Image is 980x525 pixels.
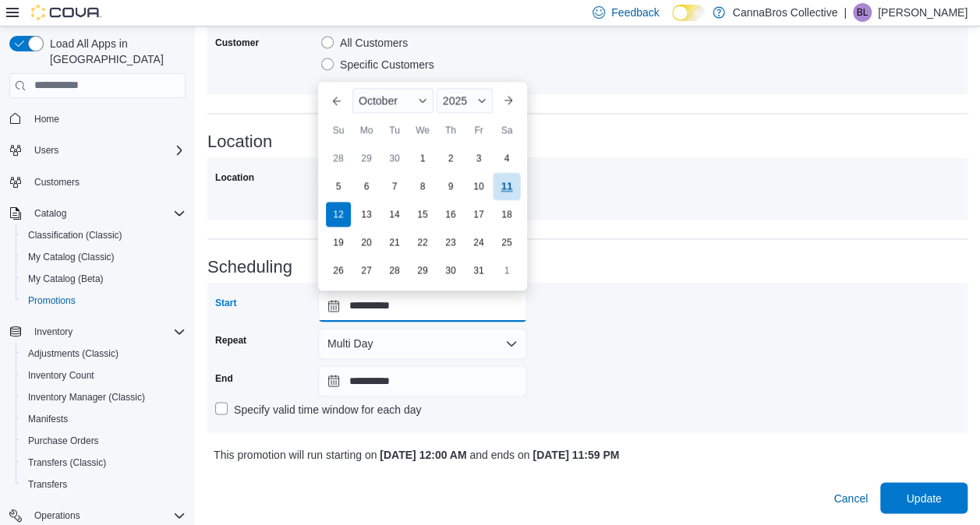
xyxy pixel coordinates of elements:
button: Multi Day [318,328,527,359]
div: day-3 [466,146,491,171]
p: CannaBros Collective [733,3,838,22]
label: Specify valid time window for each day [215,400,421,418]
div: day-15 [410,202,435,227]
a: Promotions [22,291,82,310]
div: day-4 [494,146,519,171]
div: day-24 [466,230,491,255]
p: [PERSON_NAME] [878,3,968,22]
span: Classification (Classic) [22,226,186,245]
div: day-5 [326,174,351,199]
span: My Catalog (Classic) [28,251,115,263]
button: Inventory Count [16,365,192,386]
div: day-11 [493,172,520,199]
a: Manifests [22,410,74,428]
button: Transfers (Classic) [16,452,192,474]
div: day-6 [354,174,379,199]
div: day-30 [382,146,407,171]
div: Button. Open the month selector. October is currently selected. [352,88,433,113]
span: Transfers (Classic) [28,456,106,469]
div: day-25 [494,230,519,255]
div: day-20 [354,230,379,255]
div: day-18 [494,202,519,227]
div: Sa [494,118,519,143]
button: Inventory Manager (Classic) [16,386,192,408]
span: Purchase Orders [28,435,99,447]
span: Adjustments (Classic) [22,344,186,363]
div: Tu [382,118,407,143]
span: Inventory Manager (Classic) [22,388,186,407]
span: Purchase Orders [22,432,186,450]
button: Manifests [16,408,192,430]
input: Press the down key to enter a popover containing a calendar. Press the escape key to close the po... [318,291,527,322]
div: day-2 [438,146,463,171]
span: Feedback [611,5,659,20]
span: Home [28,109,186,129]
button: Promotions [16,290,192,312]
label: Start [215,297,236,309]
button: Users [28,141,65,160]
div: day-1 [410,146,435,171]
span: Inventory Count [28,369,94,382]
h3: Scheduling [207,258,968,277]
span: Operations [34,509,80,522]
div: day-19 [326,230,351,255]
span: Update [906,490,941,506]
div: Th [438,118,463,143]
div: day-22 [410,230,435,255]
a: Transfers (Classic) [22,453,112,472]
label: Repeat [215,334,246,347]
div: day-1 [494,258,519,283]
button: Update [880,482,968,513]
div: day-14 [382,202,407,227]
label: All Customers [321,33,408,52]
div: day-23 [438,230,463,255]
button: Classification (Classic) [16,224,192,246]
div: Su [326,118,351,143]
a: My Catalog (Classic) [22,248,121,266]
div: day-29 [354,146,379,171]
div: day-26 [326,258,351,283]
a: Customers [28,173,86,192]
div: day-10 [466,174,491,199]
span: Catalog [34,207,66,220]
button: Purchase Orders [16,430,192,452]
div: day-28 [326,146,351,171]
div: day-21 [382,230,407,255]
span: Manifests [28,413,68,425]
button: My Catalog (Classic) [16,246,192,268]
span: October [359,94,398,107]
div: day-13 [354,202,379,227]
span: Promotions [28,294,76,307]
b: [DATE] 11:59 PM [532,448,619,460]
span: Customers [34,176,80,189]
div: day-16 [438,202,463,227]
label: Location [215,171,254,184]
span: Home [34,113,59,125]
button: Users [3,139,192,161]
b: [DATE] 12:00 AM [380,448,466,460]
a: Inventory Count [22,366,101,385]
button: Inventory [28,322,79,341]
span: Transfers [22,475,186,494]
h3: Location [207,132,968,151]
button: Previous Month [324,88,349,113]
span: Inventory Manager (Classic) [28,391,145,403]
button: Transfers [16,474,192,495]
span: 2025 [443,94,467,107]
input: Press the down key to open a popover containing a calendar. [318,365,527,396]
div: day-27 [354,258,379,283]
input: Dark Mode [672,5,705,21]
span: Load All Apps in [GEOGRAPHIC_DATA] [44,36,186,67]
div: day-30 [438,258,463,283]
button: Catalog [28,204,73,223]
span: Transfers (Classic) [22,453,186,472]
span: Cancel [833,490,868,506]
button: Inventory [3,321,192,343]
span: Classification (Classic) [28,229,122,241]
span: My Catalog (Beta) [28,273,104,285]
label: End [215,372,233,384]
button: Catalog [3,203,192,224]
button: Home [3,107,192,130]
a: Inventory Manager (Classic) [22,388,151,407]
